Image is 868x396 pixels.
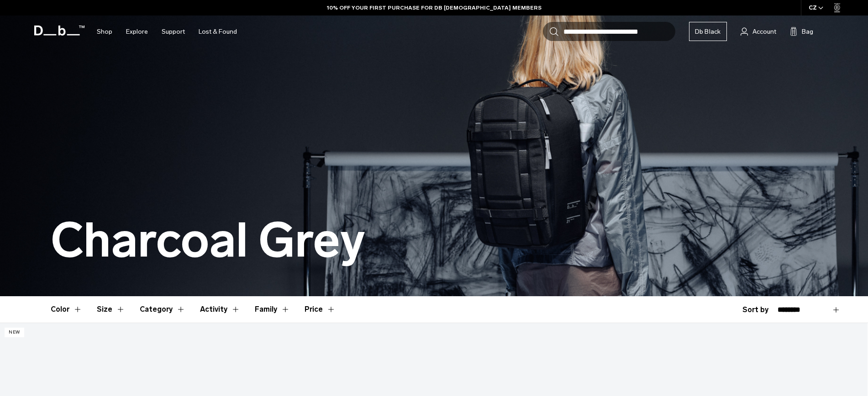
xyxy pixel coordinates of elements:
[51,296,82,323] button: Toggle Filter
[5,328,24,337] p: New
[327,4,542,12] a: 10% OFF YOUR FIRST PURCHASE FOR DB [DEMOGRAPHIC_DATA] MEMBERS
[90,15,244,48] nav: Main Navigation
[126,15,148,48] a: Explore
[741,26,776,37] a: Account
[51,214,365,267] h1: Charcoal Grey
[200,296,240,323] button: Toggle Filter
[97,15,112,48] a: Shop
[199,15,237,48] a: Lost & Found
[255,296,290,323] button: Toggle Filter
[162,15,185,48] a: Support
[97,296,125,323] button: Toggle Filter
[140,296,185,323] button: Toggle Filter
[802,27,813,36] span: Bag
[790,26,813,37] button: Bag
[752,27,776,36] span: Account
[689,22,727,41] a: Db Black
[305,296,336,323] button: Toggle Price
